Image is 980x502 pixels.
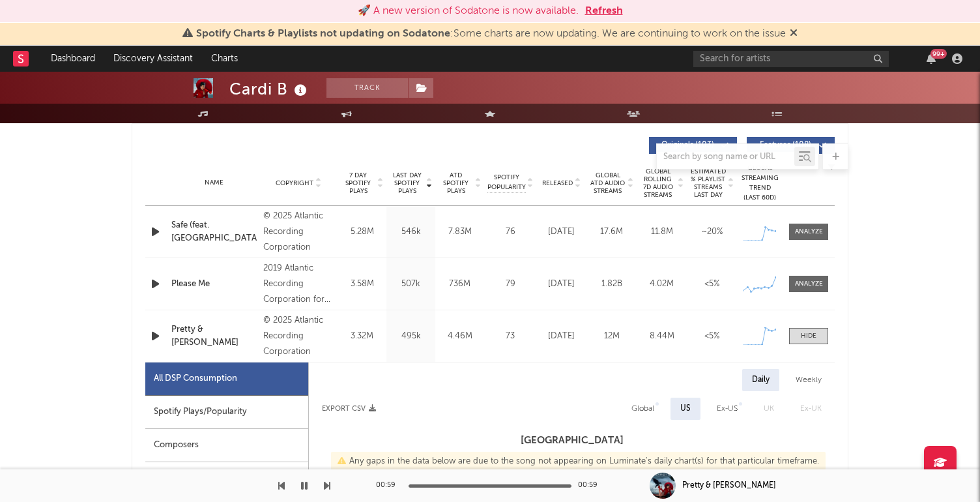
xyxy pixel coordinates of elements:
[690,278,734,291] div: <5%
[740,164,779,203] div: Global Streaming Trend (Last 60D)
[171,323,257,349] a: Pretty & [PERSON_NAME]
[439,226,481,239] div: 7.83M
[640,330,684,343] div: 8.44M
[229,78,310,100] div: Cardi B
[640,278,684,291] div: 4.02M
[171,278,257,291] a: Please Me
[390,226,432,239] div: 546k
[309,433,835,449] h3: [GEOGRAPHIC_DATA]
[263,313,334,360] div: © 2025 Atlantic Recording Corporation
[263,261,334,308] div: 2019 Atlantic Recording Corporation for the United States and WEA International Inc. for the worl...
[790,29,798,39] span: Dismiss
[487,278,533,291] div: 79
[171,219,257,244] a: Safe (feat. [GEOGRAPHIC_DATA])
[341,330,383,343] div: 3.32M
[487,173,526,192] span: Spotify Popularity
[640,168,676,199] span: Global Rolling 7D Audio Streams
[540,330,583,343] div: [DATE]
[390,330,432,343] div: 495k
[640,226,684,239] div: 11.8M
[341,171,375,195] span: 7 Day Spotify Plays
[540,226,583,239] div: [DATE]
[578,478,604,494] div: 00:59
[690,330,734,343] div: <5%
[439,171,473,195] span: ATD Spotify Plays
[390,171,424,195] span: Last Day Spotify Plays
[680,401,691,417] div: US
[755,141,815,149] span: Features ( 108 )
[690,226,734,239] div: ~ 20 %
[341,278,383,291] div: 3.58M
[196,29,450,39] span: Spotify Charts & Playlists not updating on Sodatone
[742,369,779,391] div: Daily
[693,51,889,67] input: Search for artists
[276,179,313,187] span: Copyright
[590,330,633,343] div: 12M
[690,168,726,199] span: Estimated % Playlist Streams Last Day
[747,137,835,154] button: Features(108)
[682,480,776,492] div: Pretty & [PERSON_NAME]
[657,152,794,162] input: Search by song name or URL
[145,396,308,429] div: Spotify Plays/Popularity
[590,226,633,239] div: 17.6M
[341,226,383,239] div: 5.28M
[657,141,717,149] span: Originals ( 103 )
[786,369,831,391] div: Weekly
[42,46,104,72] a: Dashboard
[542,179,573,187] span: Released
[631,401,654,417] div: Global
[171,178,257,188] div: Name
[331,452,826,471] div: Any gaps in the data below are due to the song not appearing on Luminate's daily chart(s) for tha...
[326,78,408,98] button: Track
[154,371,237,387] div: All DSP Consumption
[590,171,626,195] span: Global ATD Audio Streams
[930,49,947,59] div: 99 +
[263,209,334,256] div: © 2025 Atlantic Recording Corporation
[649,137,737,154] button: Originals(103)
[390,278,432,291] div: 507k
[585,3,623,19] button: Refresh
[202,46,247,72] a: Charts
[927,53,936,64] button: 99+
[376,478,402,494] div: 00:59
[717,401,738,417] div: Ex-US
[358,3,579,19] div: 🚀 A new version of Sodatone is now available.
[540,278,583,291] div: [DATE]
[439,330,481,343] div: 4.46M
[322,405,376,413] button: Export CSV
[439,278,481,291] div: 736M
[145,429,308,462] div: Composers
[487,226,533,239] div: 76
[196,29,786,39] span: : Some charts are now updating. We are continuing to work on the issue
[487,330,533,343] div: 73
[104,46,202,72] a: Discovery Assistant
[590,278,633,291] div: 1.82B
[145,362,308,396] div: All DSP Consumption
